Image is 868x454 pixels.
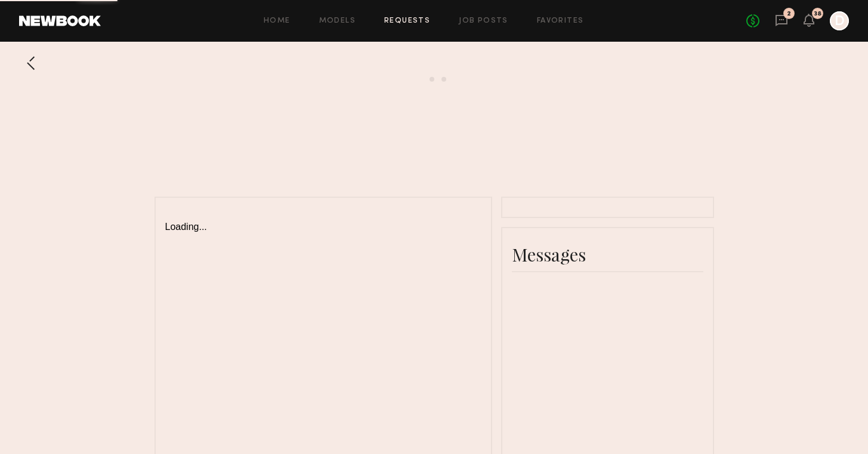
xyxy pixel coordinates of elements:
[459,17,508,25] a: Job Posts
[384,17,430,25] a: Requests
[319,17,356,25] a: Models
[830,11,849,30] a: D
[775,14,788,29] a: 2
[787,11,791,17] div: 2
[165,207,481,232] div: Loading...
[512,242,703,266] div: Messages
[264,17,291,25] a: Home
[537,17,584,25] a: Favorites
[814,11,821,17] div: 38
